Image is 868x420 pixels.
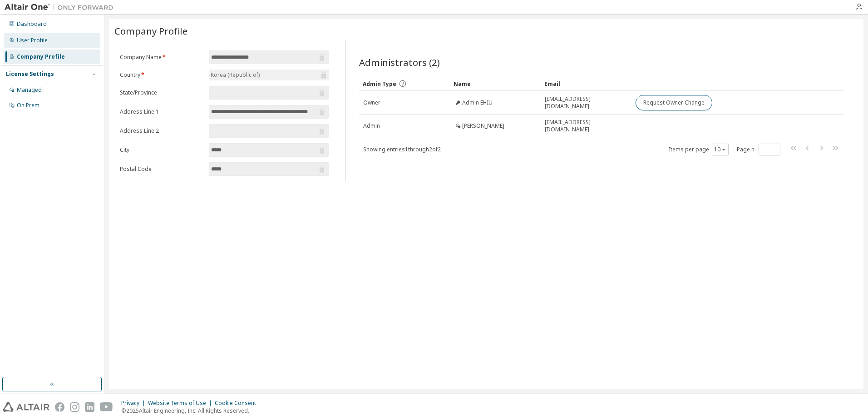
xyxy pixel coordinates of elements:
[114,25,187,37] span: Company Profile
[363,80,396,88] span: Admin Type
[120,146,203,154] label: City
[462,99,493,106] span: Admin EHIU
[17,53,65,60] div: Company Profile
[120,165,203,173] label: Postal Code
[6,70,54,78] div: License Settings
[215,400,261,407] div: Cookie Consent
[3,402,49,412] img: altair_logo.svg
[737,144,780,155] span: Page n.
[636,95,712,110] button: Request Owner Change
[17,37,48,44] div: User Profile
[454,76,537,91] div: Name
[121,407,261,415] p: © 2025 Altair Engineering, Inc. All Rights Reserved.
[209,70,261,80] div: Korea (Republic of)
[17,102,39,109] div: On Prem
[363,99,380,106] span: Owner
[545,95,627,110] span: [EMAIL_ADDRESS][DOMAIN_NAME]
[70,402,79,412] img: instagram.svg
[55,402,64,412] img: facebook.svg
[545,119,627,133] span: [EMAIL_ADDRESS][DOMAIN_NAME]
[120,89,203,96] label: State/Province
[363,122,380,130] span: Admin
[85,402,94,412] img: linkedin.svg
[363,145,441,153] span: Showing entries 1 through 2 of 2
[5,3,118,12] img: Altair One
[544,76,628,91] div: Email
[714,146,726,153] button: 10
[359,56,440,69] span: Administrators (2)
[17,20,47,28] div: Dashboard
[462,122,504,130] span: [PERSON_NAME]
[669,144,729,155] span: Items per page
[209,70,329,80] div: Korea (Republic of)
[121,400,148,407] div: Privacy
[120,71,203,79] label: Country
[120,127,203,135] label: Address Line 2
[120,54,203,61] label: Company Name
[120,108,203,115] label: Address Line 1
[17,86,42,94] div: Managed
[148,400,215,407] div: Website Terms of Use
[100,402,113,412] img: youtube.svg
